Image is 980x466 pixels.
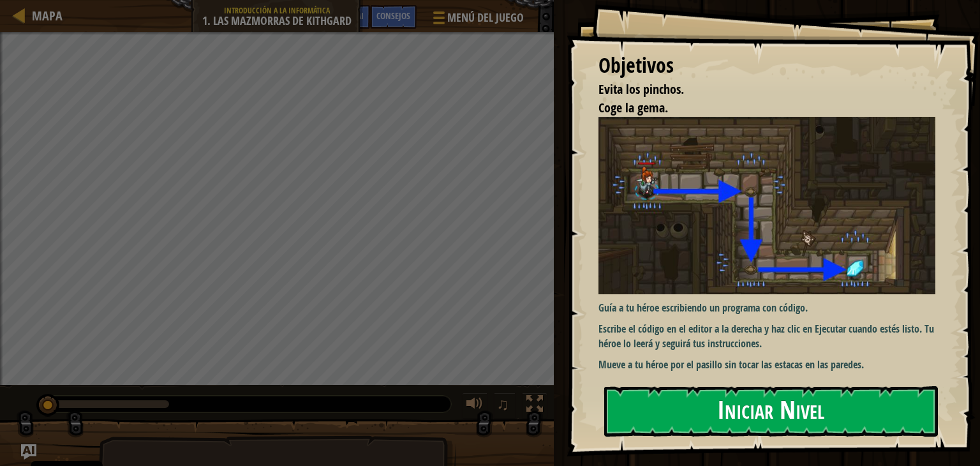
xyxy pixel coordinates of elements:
[583,99,932,117] li: Coge la gema.
[598,357,945,372] p: Mueve a tu héroe por el pasillo sin tocar las estacas en las paredes.
[598,322,945,351] p: Escribe el código en el editor a la derecha y haz clic en Ejecutar cuando estés listo. Tu héroe l...
[598,301,945,315] p: Guía a tu héroe escribiendo un programa con código.
[494,393,516,419] button: ♫
[336,5,370,29] button: Ask AI
[583,80,932,99] li: Evita los pinchos.
[26,7,63,24] a: Mapa
[598,99,668,116] span: Coge la gema.
[598,80,684,98] span: Evita los pinchos.
[522,393,547,419] button: Alterna pantalla completa.
[604,386,938,437] button: Iniciar Nivel
[32,7,63,24] span: Mapa
[462,393,487,419] button: Ajustar volúmen
[598,117,945,294] img: Mazmorras de Kithgard
[21,444,36,460] button: Ask AI
[496,395,509,414] span: ♫
[447,10,524,26] span: Menú del Juego
[342,10,364,22] span: Ask AI
[423,5,531,35] button: Menú del Juego
[376,10,410,22] span: Consejos
[598,51,935,80] div: Objetivos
